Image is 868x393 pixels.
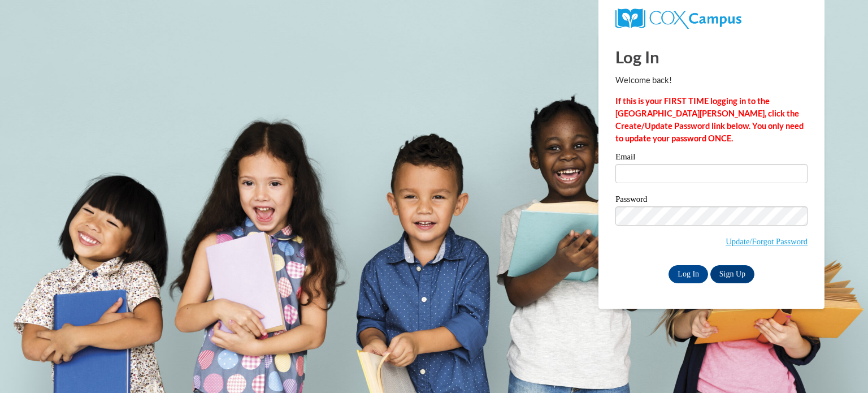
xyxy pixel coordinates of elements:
[615,195,808,206] label: Password
[615,13,741,23] a: COX Campus
[726,237,808,246] a: Update/Forgot Password
[615,74,808,87] p: Welcome back!
[615,96,804,143] strong: If this is your FIRST TIME logging in to the [GEOGRAPHIC_DATA][PERSON_NAME], click the Create/Upd...
[615,45,808,68] h1: Log In
[669,265,708,283] input: Log In
[615,153,808,164] label: Email
[615,8,741,29] img: COX Campus
[710,265,754,283] a: Sign Up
